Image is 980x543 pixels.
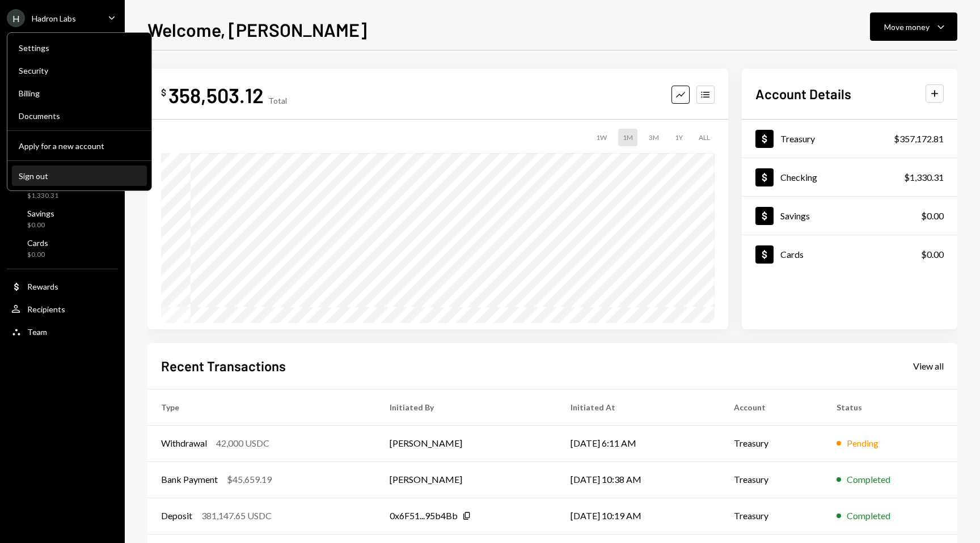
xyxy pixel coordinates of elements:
a: Security [12,60,147,80]
a: Savings$0.00 [7,205,118,232]
div: Recipients [27,304,65,314]
th: Account [720,389,823,425]
button: Sign out [12,166,147,186]
div: Hadron Labs [32,14,76,23]
button: Apply for a new account [12,136,147,156]
a: Treasury$357,172.81 [742,120,957,158]
div: $0.00 [921,248,944,261]
button: Move money [870,12,957,41]
div: Withdrawal [161,436,207,450]
div: View all [913,360,944,372]
div: Bank Payment [161,473,218,486]
td: Treasury [720,425,823,461]
a: View all [913,359,944,372]
div: Deposit [161,509,192,523]
div: 0x6F51...95b4Bb [390,509,458,523]
div: Completed [847,509,890,523]
div: Checking [780,172,817,183]
div: $0.00 [27,250,48,260]
div: $1,330.31 [27,191,61,201]
td: Treasury [720,498,823,534]
a: Documents [12,105,147,126]
a: Rewards [7,276,118,296]
div: $357,172.81 [894,132,944,146]
div: 381,147.65 USDC [201,509,272,523]
div: 1W [592,129,611,146]
div: Security [19,66,140,75]
div: $0.00 [921,209,944,223]
div: 3M [644,129,664,146]
a: Recipients [7,299,118,319]
div: 358,503.12 [168,82,264,108]
td: [PERSON_NAME] [376,425,557,461]
div: Cards [27,238,48,248]
a: Team [7,321,118,342]
div: 1M [618,129,637,146]
a: Cards$0.00 [742,235,957,273]
a: Cards$0.00 [7,235,118,262]
div: ALL [694,129,715,146]
div: Treasury [780,133,815,144]
div: $0.00 [27,220,54,230]
div: Move money [884,21,930,33]
div: 42,000 USDC [216,436,269,450]
div: Total [268,96,287,105]
th: Initiated By [376,389,557,425]
td: [DATE] 10:38 AM [557,461,720,498]
div: $1,330.31 [904,171,944,184]
a: Checking$1,330.31 [742,158,957,196]
div: Sign out [19,171,140,181]
a: Settings [12,37,147,58]
td: Treasury [720,461,823,498]
div: 1Y [670,129,687,146]
th: Initiated At [557,389,720,425]
td: [DATE] 6:11 AM [557,425,720,461]
div: Settings [19,43,140,53]
div: Team [27,327,47,337]
td: [PERSON_NAME] [376,461,557,498]
div: $ [161,87,166,98]
th: Status [823,389,957,425]
div: H [7,9,25,27]
a: Billing [12,83,147,103]
h2: Account Details [755,84,851,103]
td: [DATE] 10:19 AM [557,498,720,534]
th: Type [147,389,376,425]
h1: Welcome, [PERSON_NAME] [147,18,367,41]
div: Savings [780,210,810,221]
div: Rewards [27,282,58,291]
div: Savings [27,209,54,218]
a: Savings$0.00 [742,197,957,235]
div: Cards [780,249,804,260]
h2: Recent Transactions [161,357,286,375]
div: Documents [19,111,140,121]
div: Apply for a new account [19,141,140,151]
div: $45,659.19 [227,473,272,486]
div: Completed [847,473,890,486]
div: Billing [19,88,140,98]
div: Pending [847,436,878,450]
